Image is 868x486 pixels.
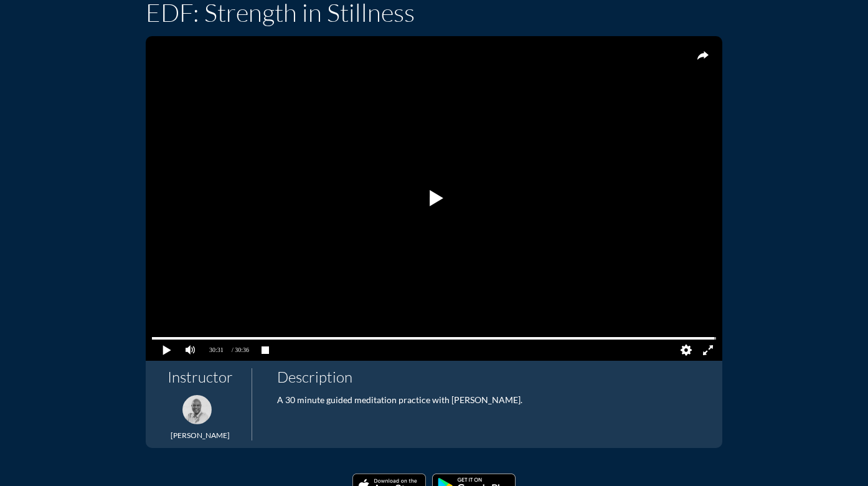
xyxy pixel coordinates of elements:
img: 1582832593142%20-%2027a774d8d5.png [182,395,212,424]
h4: Instructor [158,368,242,386]
h4: Description [277,368,710,386]
span: [PERSON_NAME] [171,431,230,440]
div: A 30 minute guided meditation practice with [PERSON_NAME]. [277,395,710,406]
